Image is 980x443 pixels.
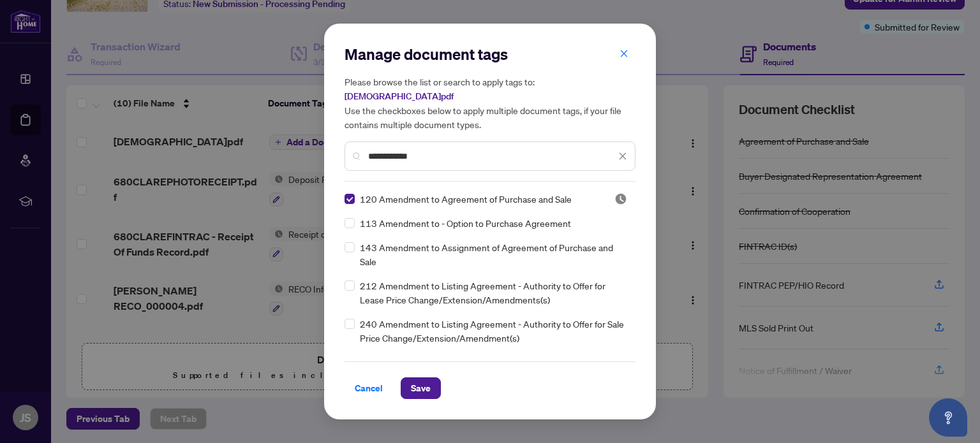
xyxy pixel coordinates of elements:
span: 143 Amendment to Assignment of Agreement of Purchase and Sale [360,240,628,268]
span: Pending Review [614,192,627,205]
h2: Manage document tags [345,44,635,64]
span: 240 Amendment to Listing Agreement - Authority to Offer for Sale Price Change/Extension/Amendment(s) [360,317,628,345]
img: status [614,192,627,205]
button: Open asap [929,398,967,437]
span: close [620,49,628,58]
span: 113 Amendment to - Option to Purchase Agreement [360,216,571,230]
span: close [618,152,627,161]
button: Save [401,377,441,399]
span: 120 Amendment to Agreement of Purchase and Sale [360,192,572,206]
span: [DEMOGRAPHIC_DATA]pdf [345,91,454,102]
span: Save [411,378,431,398]
h5: Please browse the list or search to apply tags to: Use the checkboxes below to apply multiple doc... [345,75,635,131]
span: Cancel [355,378,383,398]
span: 212 Amendment to Listing Agreement - Authority to Offer for Lease Price Change/Extension/Amendmen... [360,279,628,307]
button: Cancel [345,377,393,399]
